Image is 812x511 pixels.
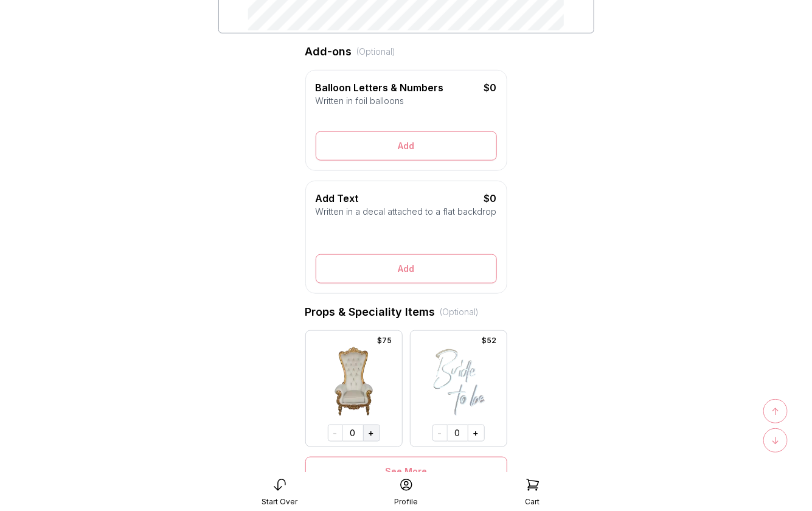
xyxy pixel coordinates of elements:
[468,425,485,442] button: +
[343,425,363,442] div: 0
[305,457,507,486] button: See More
[316,254,497,283] button: Add
[316,191,460,206] div: Add Text
[316,131,497,161] button: Add
[321,346,387,417] img: Throne, Home Depot
[316,80,460,95] div: Balloon Letters & Numbers
[448,425,468,442] div: 0
[772,404,780,419] span: ↑
[357,46,396,58] div: (Optional)
[328,425,343,442] button: -
[425,346,492,417] img: Bride to Be LED Sign, 22in, Amazon(1)
[373,335,397,347] div: $75
[262,497,297,507] div: Start Over
[305,304,507,321] div: Props & Speciality Items
[363,425,380,442] button: +
[305,43,507,60] div: Add-ons
[316,95,497,107] div: Written in foil balloons
[394,497,418,507] div: Profile
[477,335,502,347] div: $52
[316,206,497,218] div: Written in a decal attached to a flat backdrop
[460,191,497,206] div: $0
[432,425,448,442] button: -
[440,306,479,318] div: (Optional)
[526,497,540,507] div: Cart
[460,80,497,95] div: $0
[772,433,780,448] span: ↓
